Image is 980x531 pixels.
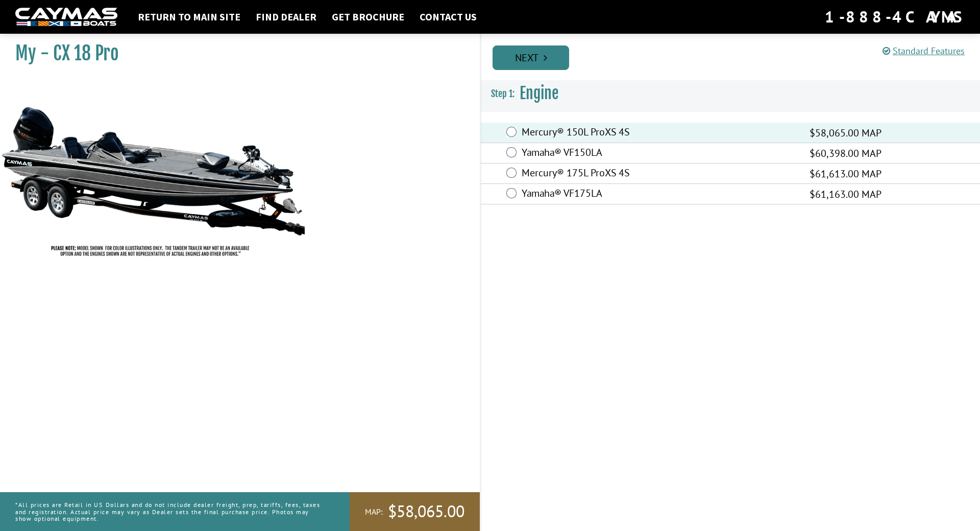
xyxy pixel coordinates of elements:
p: *All prices are Retail in US Dollars and do not include dealer freight, prep, tariffs, fees, taxe... [15,496,327,527]
label: Yamaha® VF150LA [522,146,797,161]
span: $58,065.00 MAP [810,125,881,141]
img: white-logo-c9c8dbefe5ff5ceceb0f0178aa75bf4bb51f6bca0971e226c86eb53dfe498488.png [15,8,117,27]
h3: Engine [481,75,980,112]
a: Find Dealer [251,10,322,24]
span: $61,613.00 MAP [810,166,881,181]
a: Standard Features [883,45,965,57]
a: Contact Us [414,10,482,24]
span: $61,163.00 MAP [810,187,881,202]
ul: Pagination [490,44,980,70]
div: 1-888-4CAYMAS [825,6,965,28]
a: Get Brochure [327,10,409,24]
label: Yamaha® VF175LA [522,187,797,202]
span: $58,065.00 [388,501,464,522]
h1: My - CX 18 Pro [15,42,454,65]
label: Mercury® 175L ProXS 4S [522,167,797,181]
span: $60,398.00 MAP [810,146,881,161]
label: Mercury® 150L ProXS 4S [522,126,797,141]
span: MAP: [365,506,383,517]
a: Next [493,45,569,70]
a: Return to main site [133,10,246,24]
a: MAP:$58,065.00 [350,492,480,531]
